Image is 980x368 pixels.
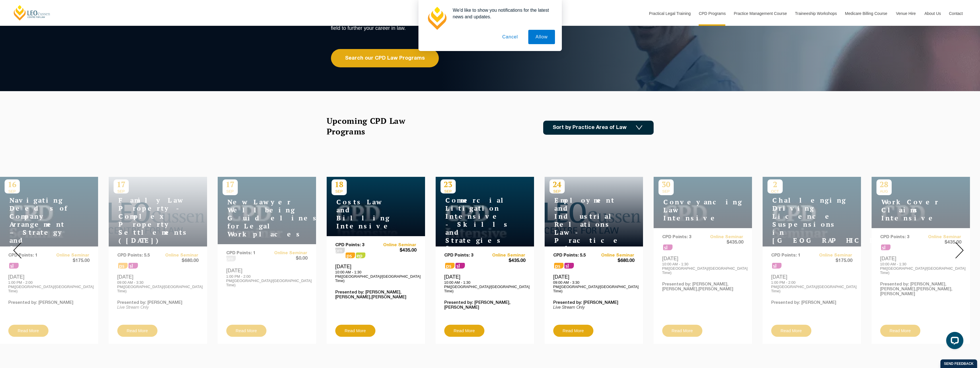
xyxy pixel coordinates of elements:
[445,263,455,269] span: ps
[485,258,525,264] span: $435.00
[441,179,456,189] p: 23
[955,242,964,259] img: Next
[335,248,345,253] span: pm
[335,290,416,300] p: Presented by: [PERSON_NAME],[PERSON_NAME],[PERSON_NAME]
[550,179,565,189] p: 24
[444,300,525,310] p: Presented by: [PERSON_NAME],[PERSON_NAME]
[543,121,654,135] a: Sort by Practice Area of Law
[425,7,448,30] img: notification icon
[441,189,456,193] span: SEP
[636,125,642,130] img: Icon
[444,274,525,293] div: [DATE]
[550,189,565,193] span: SEP
[564,263,574,269] span: sl
[553,280,634,293] p: 09:00 AM - 3:30 PM([GEOGRAPHIC_DATA]/[GEOGRAPHIC_DATA] Time)
[346,252,355,258] span: ps
[13,242,22,259] img: Prev
[332,179,347,189] p: 18
[332,198,403,230] h4: Costs Law and Billing Intensive
[550,196,621,269] h4: Employment and Industrial Relations Law - Practice and Procedure ([DATE])
[444,280,525,293] p: 10:00 AM - 1:30 PM([GEOGRAPHIC_DATA]/[GEOGRAPHIC_DATA] Time)
[376,248,416,254] span: $435.00
[942,330,966,354] iframe: LiveChat chat widget
[441,196,512,285] h4: Commercial Litigation Intensive - Skills and Strategies for Success in Commercial Disputes
[455,263,465,269] span: sl
[528,30,555,44] button: Allow
[594,258,634,264] span: $680.00
[332,189,347,193] span: SEP
[327,116,420,137] h2: Upcoming CPD Law Programs
[553,274,634,293] div: [DATE]
[553,253,594,258] p: CPD Points: 5.5
[553,305,634,310] p: Live Stream Only
[376,243,416,248] a: Online Seminar
[495,30,525,44] button: Cancel
[335,243,376,248] p: CPD Points: 3
[485,253,525,258] a: Online Seminar
[448,7,555,20] div: We'd like to show you notifications for the latest news and updates.
[335,270,416,283] p: 10:00 AM - 1:30 PM([GEOGRAPHIC_DATA]/[GEOGRAPHIC_DATA] Time)
[335,325,375,337] a: Read More
[444,253,485,258] p: CPD Points: 3
[444,325,484,337] a: Read More
[356,252,365,258] span: ps
[594,253,634,258] a: Online Seminar
[553,325,593,337] a: Read More
[553,300,634,305] p: Presented by: [PERSON_NAME]
[554,263,564,269] span: ps
[331,49,439,67] a: Search our CPD Law Programs
[335,263,416,283] div: [DATE]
